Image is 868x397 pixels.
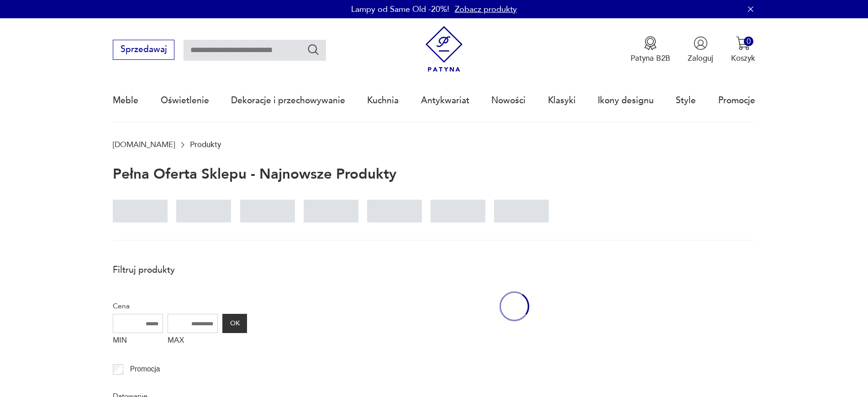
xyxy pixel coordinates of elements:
a: Antykwariat [421,79,469,122]
button: OK [222,314,247,333]
a: Ikona medaluPatyna B2B [631,36,670,64]
div: oval-loading [500,259,529,354]
button: Szukaj [307,43,320,56]
a: Klasyki [548,79,576,122]
p: Cena [113,300,247,312]
a: Nowości [491,79,526,122]
a: [DOMAIN_NAME] [113,140,175,149]
label: MAX [168,333,218,350]
img: Ikona medalu [643,36,658,50]
h1: Pełna oferta sklepu - najnowsze produkty [113,167,396,182]
p: Koszyk [731,53,755,64]
p: Zaloguj [688,53,713,64]
a: Oświetlenie [161,79,209,122]
a: Style [676,79,696,122]
a: Sprzedawaj [113,47,174,54]
label: MIN [113,333,163,350]
p: Lampy od Same Old -20%! [351,4,449,15]
a: Zobacz produkty [455,4,517,15]
button: Patyna B2B [631,36,670,64]
a: Ikony designu [598,79,654,122]
img: Ikonka użytkownika [694,36,708,50]
a: Dekoracje i przechowywanie [231,79,345,122]
img: Patyna - sklep z meblami i dekoracjami vintage [421,26,467,72]
p: Filtruj produkty [113,264,247,276]
a: Promocje [718,79,755,122]
a: Meble [113,79,138,122]
p: Patyna B2B [631,53,670,64]
div: 0 [744,37,753,46]
button: Sprzedawaj [113,40,174,60]
img: Ikona koszyka [736,36,750,50]
button: 0Koszyk [731,36,755,64]
p: Promocja [130,363,160,375]
button: Zaloguj [688,36,713,64]
p: Produkty [190,140,221,149]
a: Kuchnia [367,79,399,122]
